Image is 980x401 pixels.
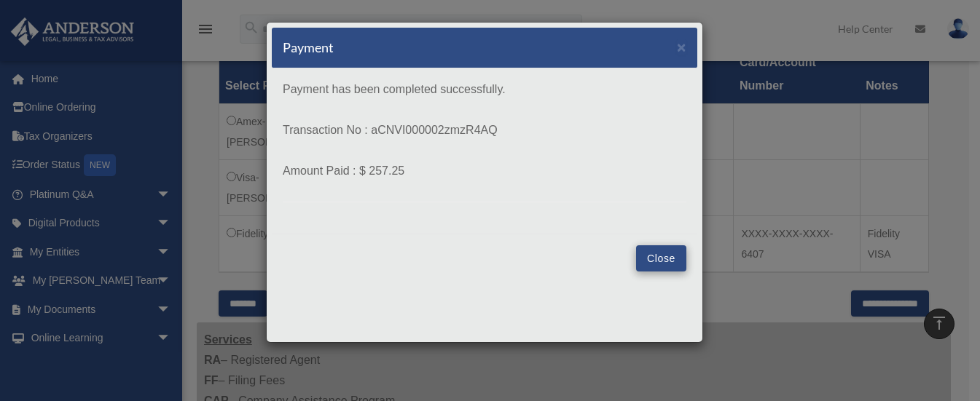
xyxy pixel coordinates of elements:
[283,79,686,100] p: Payment has been completed successfully.
[283,39,334,57] h5: Payment
[636,245,686,271] button: Close
[677,39,686,55] span: ×
[283,120,686,140] p: Transaction No : aCNVI000002zmzR4AQ
[677,39,686,55] button: Close
[283,161,686,181] p: Amount Paid : $ 257.25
